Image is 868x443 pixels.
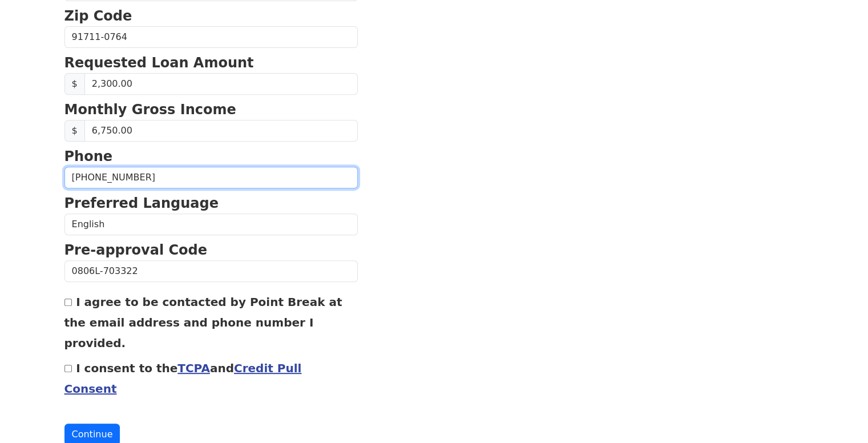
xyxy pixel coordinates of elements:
strong: Phone [64,148,113,164]
p: Monthly Gross Income [64,99,358,120]
label: I agree to be contacted by Point Break at the email address and phone number I provided. [64,295,342,350]
input: Requested Loan Amount [84,73,358,95]
strong: Zip Code [64,8,132,24]
span: $ [64,73,85,95]
input: Monthly Gross Income [84,120,358,142]
strong: Preferred Language [64,195,219,211]
a: TCPA [177,361,210,375]
input: Pre-approval Code [64,260,358,282]
input: Zip Code [64,26,358,48]
strong: Pre-approval Code [64,242,208,258]
strong: Requested Loan Amount [64,55,254,71]
span: $ [64,120,85,142]
label: I consent to the and [64,361,302,396]
input: (___) ___-____ [64,167,358,188]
